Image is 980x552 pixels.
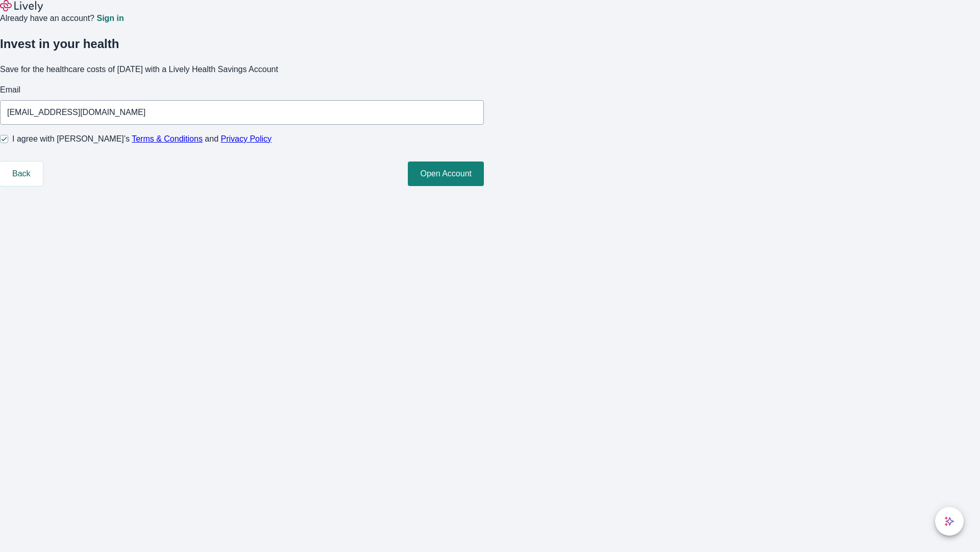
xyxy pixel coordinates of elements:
button: Open Account [408,162,484,186]
svg: Lively AI Assistant [944,516,954,526]
a: Privacy Policy [221,134,272,143]
button: chat [935,507,964,536]
a: Terms & Conditions [132,134,203,143]
a: Sign in [96,14,124,22]
span: I agree with [PERSON_NAME]’s and [12,133,272,145]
